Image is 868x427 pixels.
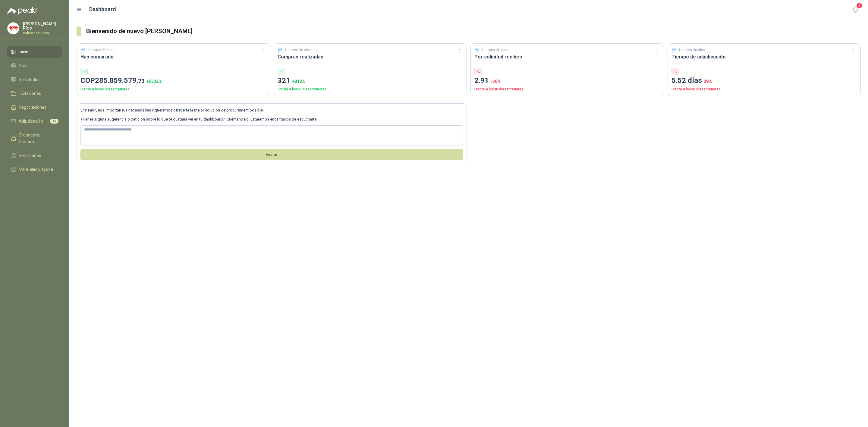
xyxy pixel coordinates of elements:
[80,149,463,160] button: Envíar
[8,23,19,34] img: Company Logo
[19,118,43,124] span: Adjudicación
[89,5,116,14] h1: Dashboard
[19,166,53,173] span: Manuales y ayuda
[80,75,266,86] p: COP
[7,115,62,127] a: Adjudicación13
[137,77,145,84] span: ,73
[80,53,266,61] h3: Has comprado
[146,79,162,84] span: + 5332 %
[278,53,463,61] h3: Compras realizadas
[95,76,145,85] span: 285.859.579
[80,116,463,122] p: ¿Tienes alguna sugerencia o petición sobre lo que te gustaría ver en tu dashboard? ¡Cuéntanoslo! ...
[679,47,705,53] p: Últimos 30 días
[80,107,463,113] p: En , nos importan tus necesidades y queremos ofrecerte la mejor solución de procurement posible.
[482,47,508,53] p: Últimos 30 días
[7,60,62,71] a: Chat
[671,86,857,92] p: Frente a los 30 días anteriores
[671,75,857,86] p: 5.52 días
[491,79,501,84] span: -36 %
[474,86,660,92] p: Frente a los 30 días anteriores
[671,53,857,61] h3: Tiempo de adjudicación
[7,102,62,113] a: Negociaciones
[19,132,56,145] span: Órdenes de Compra
[19,152,41,159] span: Remisiones
[19,104,46,111] span: Negociaciones
[7,164,62,175] a: Manuales y ayuda
[7,74,62,85] a: Solicitudes
[7,129,62,147] a: Órdenes de Compra
[7,46,62,58] a: Inicio
[850,4,861,15] button: 1
[7,150,62,161] a: Remisiones
[23,22,62,30] p: [PERSON_NAME] Ríos
[88,47,115,53] p: Últimos 30 días
[80,86,266,92] p: Frente a los 30 días anteriores
[19,76,39,83] span: Solicitudes
[856,3,863,8] span: 1
[704,79,712,84] span: 39 %
[86,27,861,36] h3: Bienvenido de nuevo [PERSON_NAME]
[474,53,660,61] h3: Por solicitud recibes
[19,90,41,97] span: Licitaciones
[292,79,305,84] span: + 818 %
[278,86,463,92] p: Frente a los 30 días anteriores
[7,88,62,99] a: Licitaciones
[474,75,660,86] p: 2.91
[278,75,463,86] p: 321
[50,119,58,124] span: 13
[23,31,62,35] p: Industrias Tomy
[285,47,311,53] p: Últimos 30 días
[85,108,96,112] b: Peakr
[19,49,28,55] span: Inicio
[19,62,28,69] span: Chat
[7,7,38,14] img: Logo peakr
